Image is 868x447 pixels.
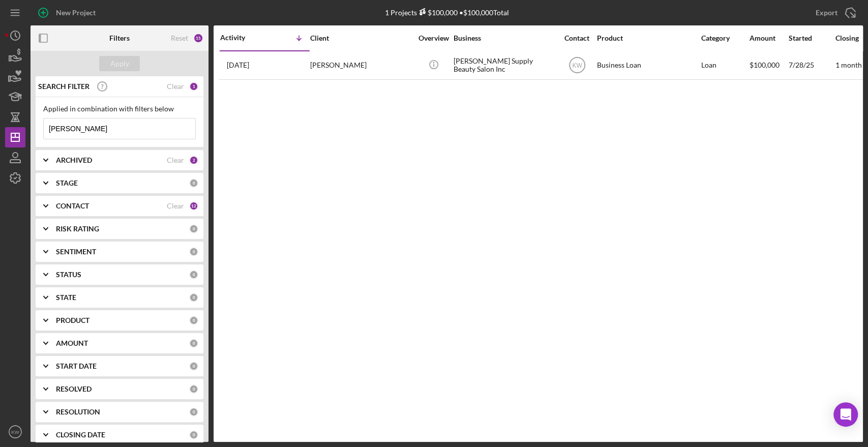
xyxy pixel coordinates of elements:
[189,82,198,91] div: 1
[189,339,198,348] div: 0
[56,431,105,439] b: CLOSING DATE
[227,61,249,69] time: 2025-07-16 15:19
[310,34,412,42] div: Client
[167,82,184,91] div: Clear
[189,201,198,211] div: 12
[189,270,198,279] div: 0
[189,178,198,188] div: 0
[193,33,203,43] div: 15
[99,56,140,71] button: Apply
[189,156,198,165] div: 2
[11,429,19,435] text: KW
[56,408,100,416] b: RESOLUTION
[558,34,596,42] div: Contact
[56,156,92,164] b: ARCHIVED
[189,407,198,416] div: 0
[38,82,89,91] b: SEARCH FILTER
[789,34,834,42] div: Started
[56,271,81,279] b: STATUS
[5,422,25,442] button: KW
[701,34,749,42] div: Category
[417,8,458,17] div: $100,000
[56,316,89,324] b: PRODUCT
[189,362,198,371] div: 0
[701,52,749,79] div: Loan
[56,293,76,302] b: STATE
[597,52,699,79] div: Business Loan
[750,34,788,42] div: Amount
[189,430,198,439] div: 0
[56,339,88,347] b: AMOUNT
[56,248,96,256] b: SENTIMENT
[167,156,184,164] div: Clear
[189,247,198,256] div: 0
[385,8,509,17] div: 1 Projects • $100,000 Total
[43,105,196,113] div: Applied in combination with filters below
[833,402,858,427] div: Open Intercom Messenger
[171,34,188,42] div: Reset
[56,385,92,393] b: RESOLVED
[310,52,412,79] div: [PERSON_NAME]
[189,224,198,233] div: 0
[816,3,837,23] div: Export
[189,293,198,302] div: 0
[110,56,129,71] div: Apply
[454,52,555,79] div: [PERSON_NAME] Supply Beauty Salon Inc
[109,34,130,42] b: Filters
[789,52,834,79] div: 7/28/25
[835,61,862,69] time: 1 month
[31,3,106,23] button: New Project
[597,34,699,42] div: Product
[414,34,453,42] div: Overview
[56,179,78,187] b: STAGE
[750,61,780,69] span: $100,000
[189,316,198,325] div: 0
[56,202,89,210] b: CONTACT
[572,62,582,69] text: KW
[220,34,265,42] div: Activity
[805,3,863,23] button: Export
[189,384,198,394] div: 0
[167,202,184,210] div: Clear
[56,362,97,370] b: START DATE
[454,34,555,42] div: Business
[56,3,96,23] div: New Project
[56,225,99,233] b: RISK RATING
